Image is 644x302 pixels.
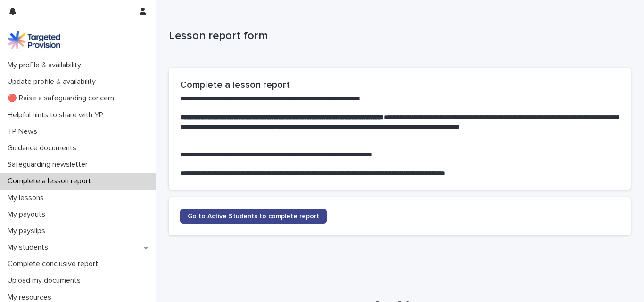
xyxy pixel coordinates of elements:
[4,194,51,203] p: My lessons
[4,293,59,302] p: My resources
[4,111,111,120] p: Helpful hints to share with YP
[4,160,95,169] p: Safeguarding newsletter
[180,209,327,224] a: Go to Active Students to complete report
[4,243,56,252] p: My students
[4,227,53,236] p: My payslips
[4,77,103,86] p: Update profile & availability
[4,177,99,186] p: Complete a lesson report
[4,61,89,70] p: My profile & availability
[4,144,84,153] p: Guidance documents
[4,210,53,219] p: My payouts
[169,29,627,43] p: Lesson report form
[188,213,319,220] span: Go to Active Students to complete report
[4,276,88,285] p: Upload my documents
[4,127,45,136] p: TP News
[4,94,122,103] p: 🔴 Raise a safeguarding concern
[180,79,619,90] h2: Complete a lesson report
[4,260,106,269] p: Complete conclusive report
[8,31,60,49] img: M5nRWzHhSzIhMunXDL62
